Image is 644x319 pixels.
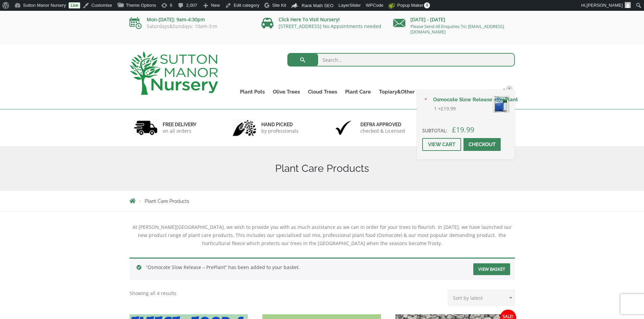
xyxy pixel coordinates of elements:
a: Osmocote Slow Release - PrePlant [429,95,509,105]
img: 1.jpg [134,119,158,136]
img: 3.jpg [332,119,355,136]
a: Topiary&Other [375,87,419,97]
h6: Defra approved [360,122,405,128]
a: Cloud Trees [304,87,341,97]
a: Please Send All Enquiries To: [EMAIL_ADDRESS][DOMAIN_NAME] [410,23,504,35]
img: 2.jpg [233,119,256,136]
img: logo [129,51,218,95]
span: [PERSON_NAME] [587,3,623,8]
h1: Plant Care Products [129,162,515,175]
span: 0 [424,2,430,8]
bdi: 19.99 [452,125,474,134]
p: on all orders [163,128,196,134]
bdi: 19.99 [441,105,456,112]
p: [DATE] - [DATE] [393,16,515,24]
a: 1 [498,87,515,97]
img: Osmocote Slow Release - PrePlant [493,96,509,112]
span: £ [452,125,456,134]
p: by professionals [261,128,299,134]
span: 1 × [434,105,456,113]
a: Click Here To Visit Nursery! [279,16,340,23]
a: View basket [473,263,510,275]
a: Olive Trees [269,87,304,97]
a: Contact [470,87,498,97]
span: Site Kit [272,3,286,8]
div: At [PERSON_NAME][GEOGRAPHIC_DATA], we wish to provide you with as much assistance as we can in or... [129,223,515,247]
a: Checkout [463,138,501,151]
a: Plant Pots [236,87,269,97]
h6: hand picked [261,122,299,128]
p: Mon-[DATE]: 9am-4:30pm [129,16,251,24]
div: “Osmocote Slow Release – PrePlant” has been added to your basket. [129,258,515,280]
a: View cart [422,138,461,151]
span: Rank Math SEO [302,3,333,8]
span: 1 [506,85,513,92]
strong: Subtotal: [422,127,447,134]
nav: Breadcrumbs [129,198,515,204]
a: About [419,87,442,97]
p: Showing all 4 results [129,289,176,297]
input: Search... [287,53,515,67]
select: Shop order [448,289,515,306]
a: Remove Osmocote Slow Release - PrePlant from basket [422,96,430,104]
a: [STREET_ADDRESS] No Appointments needed [279,23,381,29]
a: Live [69,2,80,8]
a: Delivery [442,87,470,97]
span: Plant Care Products [145,198,189,204]
span: £ [441,105,444,112]
h6: FREE DELIVERY [163,122,196,128]
p: Saturdays&Sundays: 10am-3:m [129,24,251,29]
a: Plant Care [341,87,375,97]
p: checked & Licensed [360,128,405,134]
